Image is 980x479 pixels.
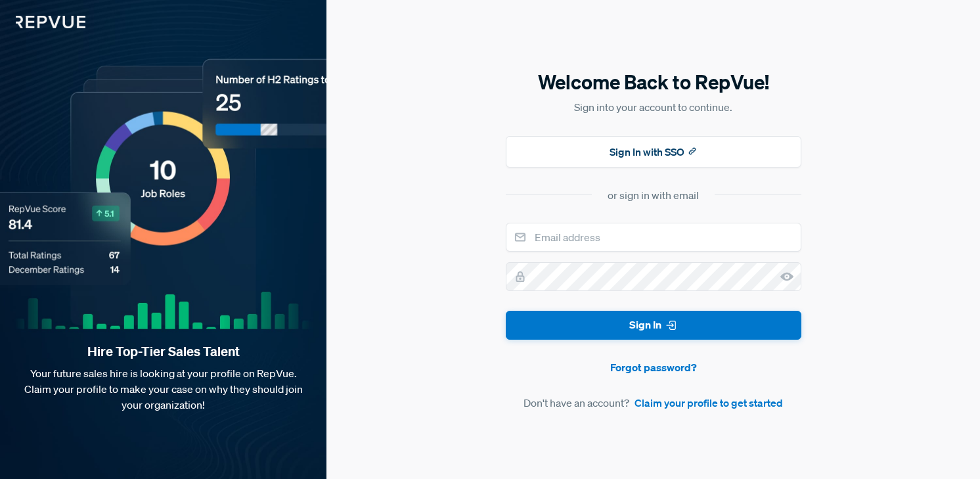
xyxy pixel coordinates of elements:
button: Sign In [506,311,801,340]
button: Sign In with SSO [506,136,801,168]
input: Email address [506,223,801,252]
p: Your future sales hire is looking at your profile on RepVue. Claim your profile to make your case... [21,365,305,413]
strong: Hire Top-Tier Sales Talent [21,343,305,360]
article: Don't have an account? [506,395,801,411]
div: or sign in with email [608,187,699,203]
p: Sign into your account to continue. [506,99,801,115]
a: Forgot password? [506,359,801,375]
h5: Welcome Back to RepVue! [506,68,801,96]
a: Claim your profile to get started [635,395,783,411]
